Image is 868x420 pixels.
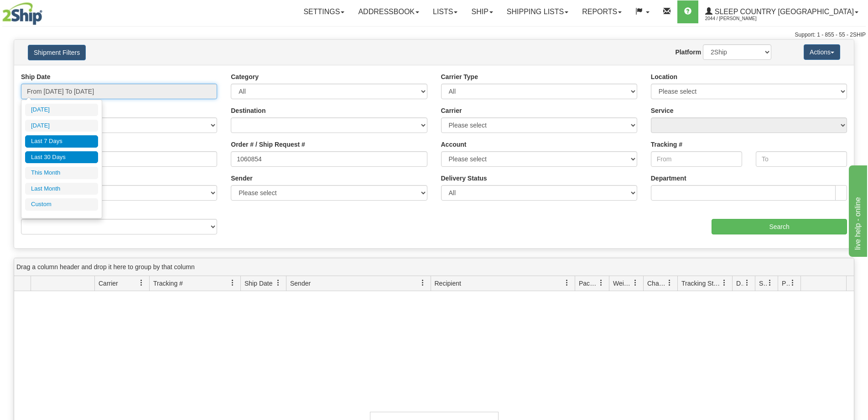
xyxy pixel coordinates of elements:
label: Ship Date [21,72,51,81]
span: Charge [647,279,666,288]
a: Packages filter column settings [593,275,609,291]
a: Carrier filter column settings [134,275,149,291]
button: Actions [804,44,840,60]
a: Settings [296,0,351,23]
span: Weight [613,279,632,288]
label: Delivery Status [441,174,487,183]
a: Lists [426,0,464,23]
a: Recipient filter column settings [559,275,575,291]
iframe: chat widget [847,163,867,256]
button: Shipment Filters [28,45,86,60]
label: Sender [231,174,252,183]
a: Tracking Status filter column settings [717,275,732,291]
span: Shipment Issues [759,279,767,288]
label: Carrier [441,106,462,115]
label: Service [651,106,674,115]
li: Custom [25,198,98,211]
a: Reports [575,0,629,23]
span: Recipient [435,279,461,288]
span: Packages [579,279,598,288]
a: Sleep Country [GEOGRAPHIC_DATA] 2044 / [PERSON_NAME] [698,0,865,23]
li: This Month [25,167,98,179]
input: Search [712,219,847,234]
a: Weight filter column settings [628,275,643,291]
div: live help - online [7,5,84,16]
input: To [756,151,847,167]
a: Ship Date filter column settings [270,275,286,291]
li: [DATE] [25,104,98,116]
a: Shipment Issues filter column settings [762,275,778,291]
span: Sender [290,279,311,288]
li: Last Month [25,183,98,195]
label: Order # / Ship Request # [231,140,305,149]
li: Last 7 Days [25,135,98,148]
label: Carrier Type [441,72,478,81]
a: Sender filter column settings [415,275,431,291]
a: Tracking # filter column settings [225,275,240,291]
span: Pickup Status [782,279,790,288]
a: Addressbook [351,0,426,23]
a: Ship [464,0,499,23]
span: Carrier [99,279,118,288]
label: Department [651,174,686,183]
span: Sleep Country [GEOGRAPHIC_DATA] [712,8,854,16]
label: Location [651,72,677,81]
label: Destination [231,106,265,115]
li: [DATE] [25,120,98,132]
label: Account [441,140,467,149]
a: Delivery Status filter column settings [739,275,755,291]
label: Category [231,72,259,81]
label: Platform [675,48,701,57]
a: Shipping lists [500,0,575,23]
div: grid grouping header [14,258,854,276]
span: 2044 / [PERSON_NAME] [705,14,774,23]
span: Delivery Status [736,279,744,288]
img: logo2044.jpg [2,2,42,25]
div: Support: 1 - 855 - 55 - 2SHIP [2,31,866,39]
label: Tracking # [651,140,682,149]
a: Pickup Status filter column settings [785,275,800,291]
a: Charge filter column settings [662,275,677,291]
span: Tracking Status [681,279,721,288]
input: From [651,151,742,167]
li: Last 30 Days [25,151,98,164]
span: Ship Date [244,279,272,288]
span: Tracking # [153,279,183,288]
